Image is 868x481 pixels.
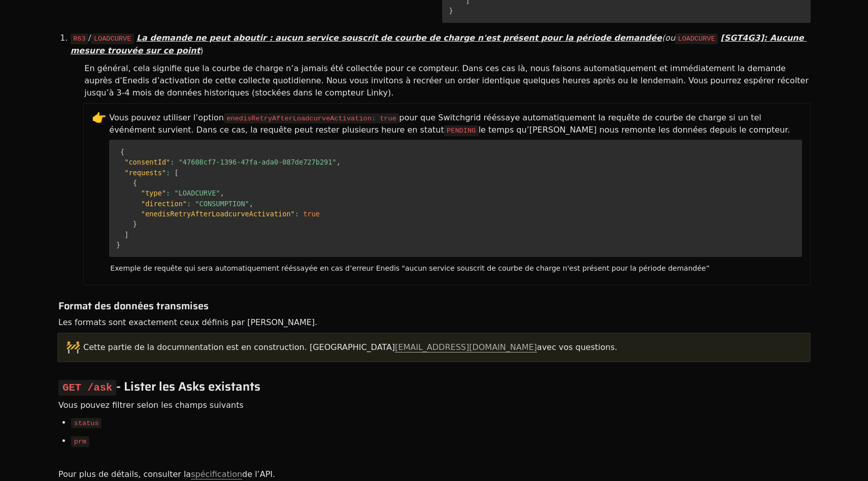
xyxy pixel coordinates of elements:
span: "type" [141,189,166,197]
span: , [220,189,224,197]
span: : [187,200,191,208]
div: Cette partie de la documnentation est en construction. [GEOGRAPHIC_DATA] avec vos questions. [83,341,802,354]
em: (ou [662,33,675,43]
span: : [170,158,174,166]
span: "LOADCURVE" [174,189,220,197]
span: : [295,210,299,218]
code: LOADCURVE [91,34,133,44]
code: prm [71,436,89,446]
span: "consentId" [124,158,170,166]
span: } [449,7,453,15]
span: [ [174,169,178,177]
span: ] [124,231,128,239]
span: La demande ne peut aboutir : aucun service souscrit de courbe de charge n'est présent pour la pér... [137,33,662,43]
div: Vous pouvez utiliser l’option pour que Switchgrid rééssaye automatiquement la requête de courbe d... [109,112,802,277]
div: Les formats sont exactement ceux définis par [PERSON_NAME]. [57,315,811,330]
code: enedisRetryAfterLoadcurveActivation: true [224,113,399,123]
span: "CONSUMPTION" [195,200,249,208]
span: , [249,200,253,208]
span: 👉 [92,111,107,124]
code: GET /ask [58,380,116,396]
span: Format des données transmises [58,298,209,314]
span: "requests" [124,169,166,177]
div: En général, cela signifie que la courbe de charge n’a jamais été collectée pour ce compteur. Dans... [83,61,811,101]
li: / ) [71,29,811,59]
figcaption: Exemple de requête qui sera automatiquement rééssayée en cas d’erreur Enedis "aucun service sousc... [109,261,802,277]
code: PENDING [444,125,479,136]
code: LOADCURVE [675,34,718,44]
span: [SGT4G3]: Aucune mesure trouvée sur ce point [71,33,807,55]
div: Vous pouvez filtrer selon les champs suivants [57,398,811,413]
span: : [166,189,170,197]
span: { [120,148,124,156]
span: 🚧 [66,340,81,354]
span: "direction" [141,200,187,208]
span: : [166,169,170,177]
span: { [133,179,137,187]
code: status [71,418,102,428]
a: [EMAIL_ADDRESS][DOMAIN_NAME] [395,342,537,352]
span: "enedisRetryAfterLoadcurveActivation" [141,210,295,218]
span: } [116,241,120,249]
span: - Lister les Asks existants [58,377,260,396]
span: , [337,158,341,166]
span: } [133,220,137,228]
span: true [303,210,320,218]
a: spécification [191,469,242,479]
span: "47608cf7-1396-47fa-ada0-087de727b291" [179,158,337,166]
code: R63 [71,34,88,44]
